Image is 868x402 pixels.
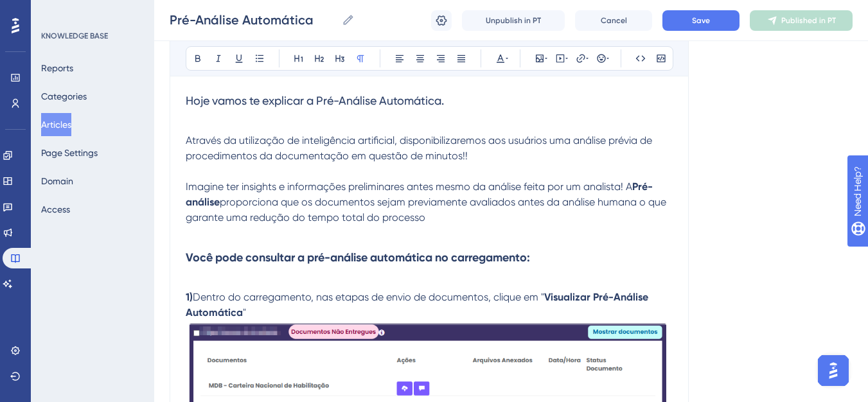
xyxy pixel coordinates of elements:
[41,141,98,164] button: Page Settings
[41,31,108,41] div: KNOWLEDGE BASE
[486,15,541,26] span: Unpublish in PT
[575,10,652,31] button: Cancel
[30,3,80,19] span: Need Help?
[186,180,632,193] span: Imagine ter insights e informações preliminares antes mesmo da análise feita por um analista! A
[750,10,853,31] button: Published in PT
[193,291,544,303] span: Dentro do carregamento, nas etapas de envio de documentos, clique em "
[170,11,337,29] input: Article Name
[186,94,444,107] span: Hoje vamos te explicar a Pré-Análise Automática.
[186,291,193,303] strong: 1)
[814,351,853,390] iframe: UserGuiding AI Assistant Launcher
[601,15,627,26] span: Cancel
[41,198,70,221] button: Access
[41,170,73,193] button: Domain
[41,85,87,108] button: Categories
[41,113,71,136] button: Articles
[692,15,710,26] span: Save
[662,10,740,31] button: Save
[186,196,669,223] span: proporciona que os documentos sejam previamente avaliados antes da análise humana o que garante u...
[243,306,246,319] span: "
[781,15,836,26] span: Published in PT
[186,134,655,162] span: Através da utilização de inteligência artificial, disponibilizaremos aos usuários uma análise pré...
[186,250,530,265] strong: Você pode consultar a pré-análise automática no carregamento:
[41,57,73,80] button: Reports
[462,10,565,31] button: Unpublish in PT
